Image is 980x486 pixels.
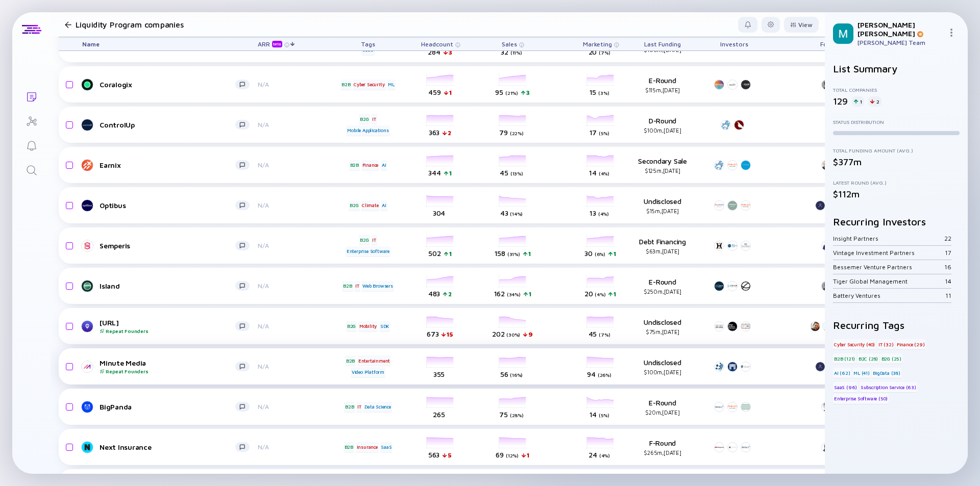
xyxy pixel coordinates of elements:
[359,235,370,245] div: B2G
[945,249,951,257] div: 17
[356,442,379,452] div: Insurance
[258,363,324,370] div: N/A
[868,96,881,107] div: 2
[272,41,282,47] div: beta
[629,398,696,416] div: E-Round
[12,84,51,108] a: Lists
[353,80,385,90] div: Cyber Security
[629,127,696,134] div: $100m, [DATE]
[82,401,258,413] a: BigPanda
[76,20,184,29] h1: Liquidity Program companies
[833,189,960,199] div: $112m
[82,441,258,453] a: Next Insurance
[380,442,393,452] div: SaaS
[349,160,360,170] div: B2B
[833,368,851,378] div: AI (62)
[833,353,856,364] div: B2B (121)
[357,355,391,366] div: Entertainment
[629,328,696,335] div: $75m, [DATE]
[629,449,696,456] div: $265m, [DATE]
[82,159,258,171] a: Earnix
[258,282,324,290] div: N/A
[944,263,951,271] div: 16
[629,318,696,335] div: Undisclosed
[877,339,895,349] div: IT (32)
[82,280,258,292] a: Island
[82,359,258,374] a: Minute MediaRepeat Founders
[629,288,696,295] div: $250m, [DATE]
[833,382,858,392] div: SaaS (96)
[379,321,390,331] div: SDK
[356,402,362,412] div: IT
[340,80,351,90] div: B2B
[258,242,324,249] div: N/A
[833,23,853,44] img: Mordechai Profile Picture
[803,37,864,50] div: Founders
[100,161,235,169] div: Earnix
[12,108,51,133] a: Investor Map
[346,246,390,257] div: Enterprise Software
[945,277,951,285] div: 14
[857,353,879,364] div: B2C (28)
[833,147,960,154] div: Total Funding Amount (Avg.)
[833,157,960,167] div: $377m
[258,161,324,169] div: N/A
[947,29,955,37] img: Menu
[629,208,696,214] div: $15m, [DATE]
[381,200,387,211] div: AI
[857,39,943,46] div: [PERSON_NAME] Team
[82,119,258,131] a: ControlUp
[784,17,819,33] div: View
[82,79,258,91] a: Coralogix
[629,87,696,93] div: $115m, [DATE]
[82,240,258,252] a: Semperis
[944,235,951,242] div: 22
[100,328,235,334] div: Repeat Founders
[354,281,360,291] div: IT
[100,282,235,290] div: Island
[346,321,357,331] div: B2G
[644,40,681,48] span: Last Funding
[12,133,51,157] a: Reminders
[344,402,355,412] div: B2B
[833,292,945,299] div: Battery Ventures
[342,281,353,291] div: B2B
[945,292,951,299] div: 11
[100,359,235,374] div: Minute Media
[629,197,696,214] div: Undisclosed
[583,40,612,48] span: Marketing
[833,263,944,271] div: Bessemer Venture Partners
[100,120,235,129] div: ControlUp
[629,439,696,456] div: F-Round
[371,114,377,124] div: IT
[258,443,324,451] div: N/A
[833,180,960,186] div: Latest Round (Avg.)
[100,241,235,250] div: Semperis
[258,403,324,411] div: N/A
[258,121,324,129] div: N/A
[381,160,387,170] div: AI
[345,355,356,366] div: B2B
[852,368,871,378] div: ML (41)
[361,281,394,291] div: Web Browsers
[860,382,917,392] div: Subscription Service (63)
[629,237,696,254] div: Debt Financing
[833,394,889,404] div: Enterprise Software (50)
[629,409,696,416] div: $20m, [DATE]
[629,248,696,254] div: $63m, [DATE]
[100,368,235,374] div: Repeat Founders
[361,160,380,170] div: Finance
[421,40,453,48] span: Headcount
[344,442,354,452] div: B2B
[371,235,377,245] div: IT
[833,339,876,349] div: Cyber Security (40)
[100,80,235,89] div: Coralogix
[346,125,389,136] div: Mobile Applications
[880,353,902,364] div: B2G (25)
[629,358,696,375] div: Undisclosed
[833,249,945,257] div: Vintage Investment Partners
[361,200,380,211] div: Climate
[711,37,757,50] div: Investors
[258,201,324,209] div: N/A
[629,76,696,93] div: E-Round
